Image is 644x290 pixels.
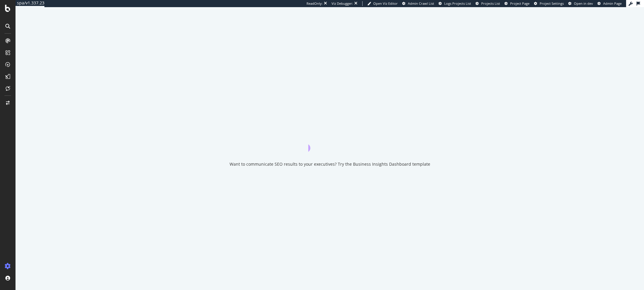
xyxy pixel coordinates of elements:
a: Projects List [476,1,500,6]
a: Logs Projects List [439,1,471,6]
span: Admin Page [603,1,622,6]
div: animation [308,130,351,152]
span: Open Viz Editor [373,1,398,6]
a: Open Viz Editor [367,1,398,6]
div: ReadOnly: [306,1,323,6]
div: Want to communicate SEO results to your executives? Try the Business Insights Dashboard template [230,161,430,167]
a: Admin Crawl List [402,1,434,6]
div: Viz Debugger: [332,1,353,6]
a: Project Settings [534,1,564,6]
span: Open in dev [574,1,593,6]
span: Project Settings [540,1,564,6]
span: Logs Projects List [444,1,471,6]
span: Project Page [510,1,530,6]
a: Project Page [504,1,530,6]
span: Projects List [481,1,500,6]
span: Admin Crawl List [408,1,434,6]
a: Open in dev [568,1,593,6]
a: Admin Page [597,1,622,6]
